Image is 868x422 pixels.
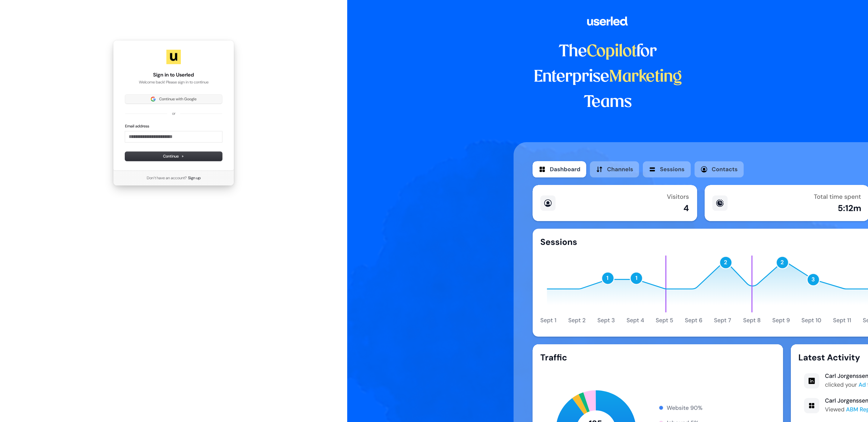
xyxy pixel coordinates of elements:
[514,39,702,115] h1: The for Enterprise Teams
[125,71,222,79] h1: Sign in to Userled
[125,95,222,104] button: Sign in with GoogleContinue with Google
[159,96,197,102] span: Continue with Google
[188,175,201,181] a: Sign up
[125,152,222,161] button: Continue
[587,44,637,60] span: Copilot
[125,80,222,85] p: Welcome back! Please sign in to continue
[166,50,181,64] img: Userled
[609,69,682,85] span: Marketing
[172,111,175,116] p: or
[163,154,184,159] span: Continue
[151,97,156,102] img: Sign in with Google
[125,123,149,129] label: Email address
[147,175,187,181] span: Don’t have an account?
